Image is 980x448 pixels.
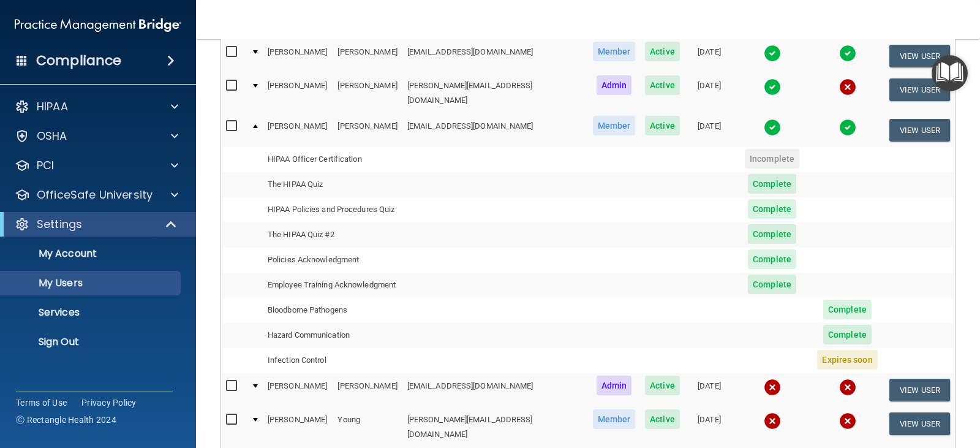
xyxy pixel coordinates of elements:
[16,414,116,426] span: Ⓒ Rectangle Health 2024
[745,149,799,169] span: Incomplete
[764,412,781,430] img: cross.ca9f0e7f.svg
[685,373,734,407] td: [DATE]
[748,224,796,244] span: Complete
[764,119,781,136] img: tick.e7d51cea.svg
[16,397,67,409] a: Terms of Use
[263,172,402,197] td: The HIPAA Quiz
[685,73,734,113] td: [DATE]
[333,407,402,447] td: Young
[645,75,680,95] span: Active
[817,350,877,370] span: Expires soon
[263,298,402,323] td: Bloodborne Pathogens
[263,373,333,407] td: [PERSON_NAME]
[333,113,402,146] td: [PERSON_NAME]
[748,199,796,219] span: Complete
[263,248,402,273] td: Policies Acknowledgment
[889,412,950,435] button: View User
[645,116,680,135] span: Active
[15,217,178,232] a: Settings
[15,158,178,173] a: PCI
[8,306,175,319] p: Services
[645,376,680,395] span: Active
[263,407,333,447] td: [PERSON_NAME]
[263,348,402,373] td: Infection Control
[15,99,178,114] a: HIPAA
[263,147,402,172] td: HIPAA Officer Certification
[8,248,175,260] p: My Account
[768,366,965,416] iframe: Drift Widget Chat Controller
[932,55,968,91] button: Open Resource Center
[593,42,636,61] span: Member
[333,39,402,73] td: [PERSON_NAME]
[402,39,588,73] td: [EMAIL_ADDRESS][DOMAIN_NAME]
[37,217,82,232] p: Settings
[645,42,680,61] span: Active
[597,376,632,395] span: Admin
[263,197,402,222] td: HIPAA Policies and Procedures Quiz
[764,379,781,396] img: cross.ca9f0e7f.svg
[333,73,402,113] td: [PERSON_NAME]
[889,119,950,142] button: View User
[839,45,856,62] img: tick.e7d51cea.svg
[8,277,175,289] p: My Users
[748,275,796,294] span: Complete
[263,113,333,146] td: [PERSON_NAME]
[37,188,153,202] p: OfficeSafe University
[839,78,856,96] img: cross.ca9f0e7f.svg
[263,222,402,248] td: The HIPAA Quiz #2
[593,409,636,429] span: Member
[402,73,588,113] td: [PERSON_NAME][EMAIL_ADDRESS][DOMAIN_NAME]
[823,300,872,319] span: Complete
[263,273,402,298] td: Employee Training Acknowledgment
[263,39,333,73] td: [PERSON_NAME]
[889,45,950,67] button: View User
[597,75,632,95] span: Admin
[748,174,796,194] span: Complete
[402,113,588,146] td: [EMAIL_ADDRESS][DOMAIN_NAME]
[889,78,950,101] button: View User
[36,52,121,69] h4: Compliance
[839,412,856,430] img: cross.ca9f0e7f.svg
[593,116,636,135] span: Member
[37,158,54,173] p: PCI
[402,407,588,447] td: [PERSON_NAME][EMAIL_ADDRESS][DOMAIN_NAME]
[15,13,181,37] img: PMB logo
[263,323,402,348] td: Hazard Communication
[8,336,175,348] p: Sign Out
[764,78,781,96] img: tick.e7d51cea.svg
[402,373,588,407] td: [EMAIL_ADDRESS][DOMAIN_NAME]
[645,409,680,429] span: Active
[839,119,856,136] img: tick.e7d51cea.svg
[685,113,734,146] td: [DATE]
[685,39,734,73] td: [DATE]
[15,188,178,202] a: OfficeSafe University
[81,397,137,409] a: Privacy Policy
[823,325,872,344] span: Complete
[748,249,796,269] span: Complete
[764,45,781,62] img: tick.e7d51cea.svg
[37,99,68,114] p: HIPAA
[263,73,333,113] td: [PERSON_NAME]
[333,373,402,407] td: [PERSON_NAME]
[37,129,67,143] p: OSHA
[15,129,178,143] a: OSHA
[685,407,734,447] td: [DATE]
